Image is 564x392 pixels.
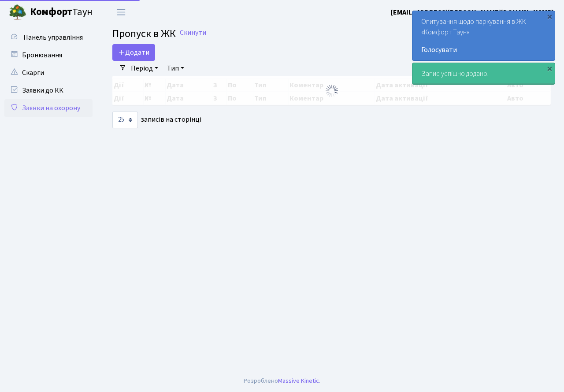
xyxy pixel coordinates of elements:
div: Запис успішно додано. [412,63,555,84]
a: Скарги [4,64,93,82]
button: Переключити навігацію [110,5,132,19]
div: Опитування щодо паркування в ЖК «Комфорт Таун» [412,11,555,60]
label: записів на сторінці [112,112,201,128]
b: Комфорт [30,5,72,19]
a: Massive Kinetic [278,376,319,385]
a: Заявки до КК [4,82,93,99]
img: logo.png [9,4,26,21]
span: Додати [118,48,149,57]
a: Заявки на охорону [4,99,93,117]
a: Бронювання [4,46,93,64]
span: Таун [30,5,93,20]
a: Тип [163,61,188,76]
div: Розроблено . [244,376,320,386]
a: [EMAIL_ADDRESS][PERSON_NAME][DOMAIN_NAME] [391,7,553,18]
div: × [545,12,554,21]
a: Голосувати [421,45,546,55]
img: Обробка... [325,84,339,98]
span: Панель управління [23,33,83,42]
a: Скинути [180,29,206,37]
a: Додати [112,44,155,61]
select: записів на сторінці [112,112,138,128]
a: Період [127,61,162,76]
a: Панель управління [4,29,93,46]
div: × [545,64,554,73]
span: Пропуск в ЖК [112,26,176,41]
b: [EMAIL_ADDRESS][PERSON_NAME][DOMAIN_NAME] [391,7,553,17]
